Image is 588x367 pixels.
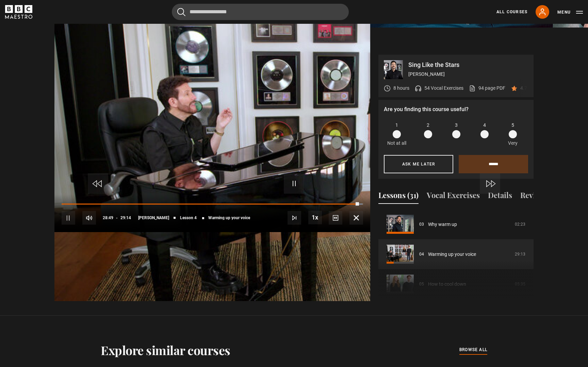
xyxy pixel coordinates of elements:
a: Warming up your voice [428,251,476,258]
button: Captions [329,211,342,225]
svg: BBC Maestro [5,5,32,19]
span: Lesson 4 [180,216,197,220]
a: browse all [459,346,487,354]
span: browse all [459,346,487,353]
span: 4 [483,122,486,129]
button: Toggle navigation [557,9,583,16]
span: - [116,215,118,220]
input: Search [172,4,349,20]
button: Fullscreen [349,211,363,225]
p: 54 Vocal Exercises [424,85,463,92]
p: Not at all [387,140,406,147]
button: Next Lesson [288,211,301,225]
div: Progress Bar [62,204,363,205]
button: Pause [62,211,75,225]
button: Reviews (60) [520,190,563,204]
a: Why warm up [428,221,457,228]
button: Playback Rate [308,211,322,224]
button: Vocal Exercises [427,190,480,204]
p: Very [506,140,519,147]
span: 5 [511,122,514,129]
p: [PERSON_NAME] [408,71,528,78]
button: Ask me later [384,155,453,173]
span: 1 [395,122,398,129]
a: 94 page PDF [469,85,505,92]
h2: Explore similar courses [101,343,230,357]
span: 3 [455,122,458,129]
span: 28:49 [103,212,113,224]
p: Are you finding this course useful? [384,105,528,113]
span: 29:14 [120,212,131,224]
button: Mute [82,211,96,225]
span: Warming up your voice [208,216,250,220]
button: Details [488,190,512,204]
a: All Courses [496,9,527,15]
span: [PERSON_NAME] [138,216,169,220]
button: Lessons (31) [378,190,419,204]
p: 8 hours [393,85,409,92]
video-js: Video Player [54,55,370,232]
p: Sing Like the Stars [408,62,528,68]
button: Submit the search query [177,8,185,16]
span: 2 [427,122,429,129]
